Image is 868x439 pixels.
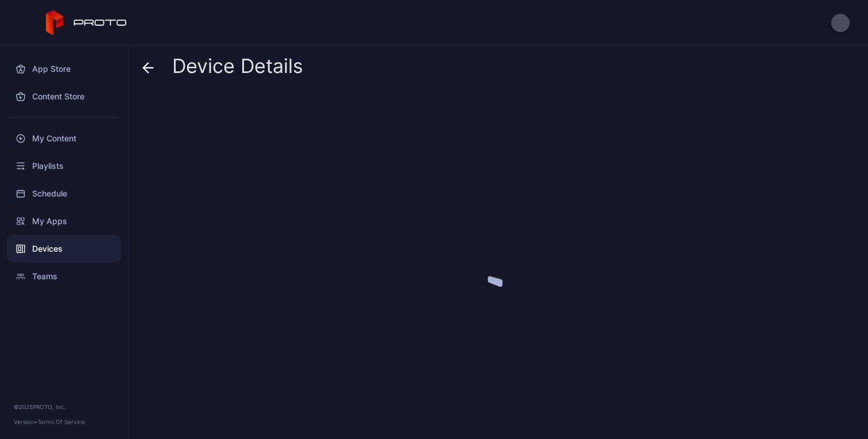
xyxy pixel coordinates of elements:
a: Terms Of Service [37,418,85,425]
a: My Content [7,125,121,152]
span: Device Details [172,55,303,77]
a: Teams [7,263,121,290]
a: Devices [7,235,121,263]
div: © 2025 PROTO, Inc. [14,402,114,411]
a: Schedule [7,180,121,207]
a: My Apps [7,207,121,235]
span: Version • [14,418,37,425]
a: App Store [7,55,121,83]
a: Content Store [7,83,121,110]
a: Playlists [7,152,121,180]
